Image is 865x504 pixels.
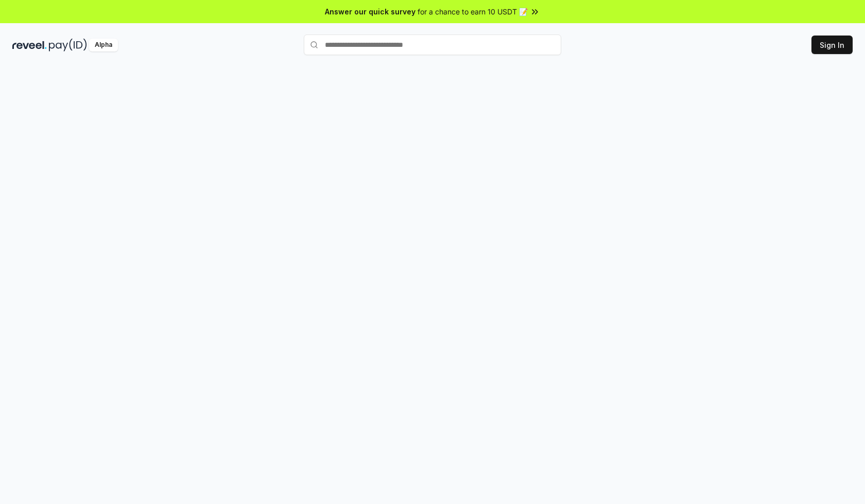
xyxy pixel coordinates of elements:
[418,6,528,17] span: for a chance to earn 10 USDT 📝
[325,6,416,17] span: Answer our quick survey
[49,39,87,51] img: pay_id
[811,36,853,54] button: Sign In
[12,39,47,51] img: reveel_dark
[89,39,118,51] div: Alpha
